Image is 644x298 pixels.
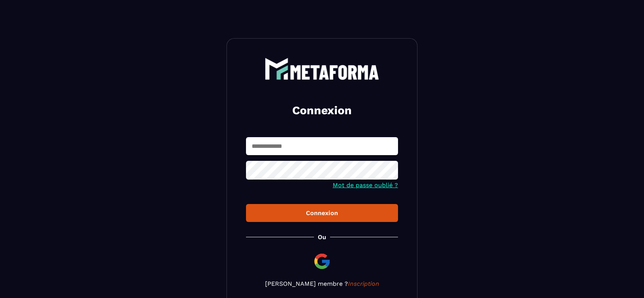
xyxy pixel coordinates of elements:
[313,252,331,270] img: google
[252,209,392,217] div: Connexion
[333,181,398,189] a: Mot de passe oublié ?
[255,103,389,118] h2: Connexion
[318,233,326,241] p: Ou
[265,58,379,80] img: logo
[246,280,398,287] p: [PERSON_NAME] membre ?
[246,58,398,80] a: logo
[348,280,379,287] a: Inscription
[246,204,398,222] button: Connexion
